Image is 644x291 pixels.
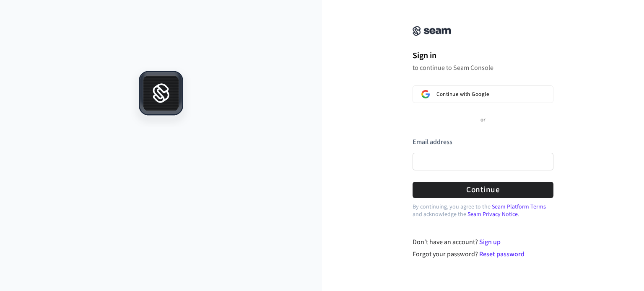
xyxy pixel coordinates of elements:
img: Sign in with Google [421,90,430,98]
a: Seam Privacy Notice [467,210,518,219]
button: Sign in with GoogleContinue with Google [413,85,553,103]
p: By continuing, you agree to the and acknowledge the . [413,203,553,218]
a: Reset password [479,250,525,259]
label: Email address [413,137,452,147]
h1: Sign in [413,49,553,62]
a: Seam Platform Terms [492,203,546,211]
button: Continue [413,182,553,198]
a: Sign up [479,237,501,247]
img: Seam Console [413,26,451,36]
p: or [480,116,486,124]
p: to continue to Seam Console [413,64,553,72]
span: Continue with Google [436,91,489,98]
div: Forgot your password? [413,249,554,259]
div: Don't have an account? [413,237,554,247]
